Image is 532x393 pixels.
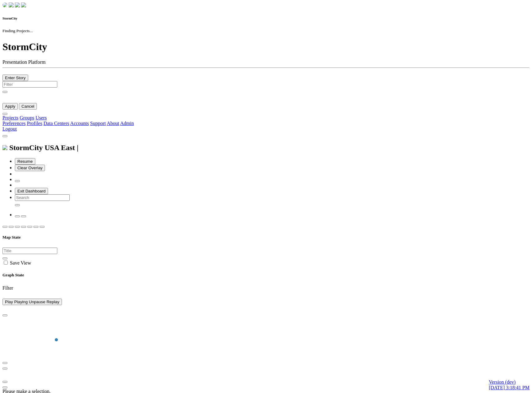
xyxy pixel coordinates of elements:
span: [DATE] 3:18:41 PM [489,385,530,390]
h1: StormCity [2,41,530,53]
a: Support [90,121,106,126]
span: Presentation Platform [2,59,46,65]
button: Apply [2,103,18,110]
a: Accounts [70,121,89,126]
a: About [107,121,119,126]
a: Users [36,115,47,120]
img: chi-fish-down.png [9,2,14,7]
img: chi-fish-up.png [15,2,20,7]
span: Play [5,300,13,304]
label: Filter [2,285,13,291]
button: Exit Dashboard [15,188,48,194]
a: Preferences [2,121,26,126]
button: Clear Overlay [15,165,45,171]
img: chi-fish-icon.svg [2,145,7,150]
a: Data Centers [43,121,69,126]
input: Search [15,194,70,201]
a: Profiles [27,121,42,126]
small: Finding Projects... [2,28,33,33]
a: Groups [20,115,34,120]
button: Enter Story [2,75,28,81]
img: chi-fish-blink.png [21,2,26,7]
button: Resume [15,158,35,165]
img: chi-fish-down.png [2,2,7,7]
input: Title [2,248,57,254]
span: Playing [14,300,28,304]
span: | [77,144,78,152]
a: Admin [120,121,134,126]
button: Play Playing Unpause Replay [2,299,62,305]
a: Version (dev) [DATE] 3:18:41 PM [489,379,530,391]
span: Unpause [29,300,45,304]
input: Filter [2,81,57,88]
span: USA East [45,144,75,152]
h5: Graph State [2,273,530,278]
h5: Map State [2,235,530,240]
h6: StormCity [2,16,530,20]
a: Projects [2,115,19,120]
span: Replay [46,300,59,304]
label: Save View [10,260,31,266]
span: StormCity [9,144,43,152]
button: Cancel [19,103,37,110]
a: Logout [2,126,17,132]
